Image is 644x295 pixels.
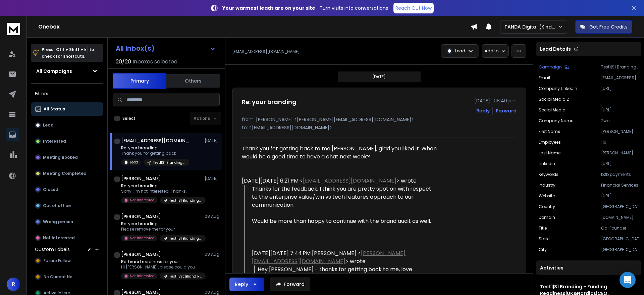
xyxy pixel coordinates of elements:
p: b2b payments [601,172,639,177]
h1: Onebox [38,23,471,31]
p: Hi [PERSON_NAME], please could you [121,264,202,270]
p: [URL][DOMAIN_NAME][PERSON_NAME] [601,161,639,166]
p: Company LinkedIn [539,86,577,91]
p: 110 [601,140,639,145]
p: First Name [539,129,560,134]
button: Others [166,73,220,88]
p: [EMAIL_ADDRESS][DOMAIN_NAME] [232,49,300,54]
h1: [EMAIL_ADDRESS][DOMAIN_NAME] [121,137,195,144]
a: [PERSON_NAME][EMAIL_ADDRESS][DOMAIN_NAME] [252,249,406,265]
p: Re: your branding [121,145,189,151]
a: Reach Out Now [393,3,434,13]
p: [PERSON_NAME] [601,129,639,134]
div: Open Intercom Messenger [620,272,636,288]
h1: [PERSON_NAME] [121,251,161,258]
h1: All Inbox(s) [116,45,155,52]
span: Future Followup [44,258,76,263]
p: [DATE] [372,74,386,80]
div: Forward [496,107,517,114]
button: Not Interested [31,231,103,245]
button: Reply [229,278,264,291]
div: Reply [235,281,248,288]
p: State [539,236,549,242]
button: Out of office [31,199,103,212]
p: Out of office [43,203,71,208]
p: Test1|Vsc|Brand Readiness Workshop Angle for VCs & Accelerators|UK&nordics|210225 [169,274,202,279]
p: 08 Aug [205,214,220,219]
span: 20 / 20 [116,58,131,66]
p: [EMAIL_ADDRESS][DOMAIN_NAME] [601,75,639,81]
p: Campaign [539,64,562,70]
p: Not Interested [130,236,155,241]
p: Interested [43,139,66,144]
p: [URL][DOMAIN_NAME] [601,193,639,199]
button: All Campaigns [31,64,103,78]
label: Select [122,116,136,121]
button: R [7,278,20,291]
p: [URL][DOMAIN_NAME] [601,107,639,113]
p: Get Free Credits [589,23,628,30]
p: Re: your branding [121,221,202,227]
p: Meeting Completed [43,171,87,176]
button: Reply [476,107,490,114]
p: Test1|S1 Branding + Funding Readiness|UK&Nordics|CEO, founder|210225 [169,236,202,241]
button: Meeting Completed [31,167,103,180]
a: [EMAIL_ADDRESS][DOMAIN_NAME] [303,177,396,185]
p: – Turn visits into conversations [222,5,388,11]
button: Wrong person [31,215,103,229]
p: Test1|S1 Branding + Funding Readiness|UK&Nordics|CEO, founder|210225 [153,160,185,165]
p: [GEOGRAPHIC_DATA] [601,204,639,209]
span: No Current Need [44,274,77,280]
button: Get Free Credits [575,20,632,34]
p: Website [539,193,555,199]
p: [DOMAIN_NAME] [601,215,639,220]
p: [DATE] [205,138,220,143]
button: Campaign [539,64,569,70]
p: Social Media 2 [539,97,569,102]
p: Industry [539,183,555,188]
p: Lead [130,160,138,165]
div: Would be more than happy to continue with the brand audit as well. [252,217,438,225]
p: Test1|S1 Branding + Funding Readiness|UK&Nordics|CEO, founder|210225 [169,198,202,203]
p: [DATE] : 08:40 pm [474,97,517,104]
button: Forward [270,278,310,291]
h3: Inboxes selected [132,58,177,66]
h1: All Campaigns [36,68,72,75]
span: Ctrl + Shift + k [55,46,88,53]
img: logo [7,23,20,35]
p: Employees [539,140,561,145]
div: [DATE][DATE] 6:21 PM < > wrote: [242,177,438,185]
p: Last Name [539,150,560,156]
button: All Inbox(s) [110,42,221,55]
h1: [PERSON_NAME] [121,213,161,220]
p: Add to [485,48,498,54]
button: Meeting Booked [31,151,103,164]
p: Co-Founder [601,226,639,231]
p: 08 Aug [205,252,220,257]
p: [DATE] [205,176,220,181]
p: Please remove me for your [121,227,202,232]
button: All Status [31,102,103,116]
h3: Custom Labels [35,246,70,253]
h3: Filters [31,89,103,98]
p: Lead Details [540,46,571,52]
div: Thanks for the feedback, I think you are pretty spot on with respect to the enterprise value/win ... [252,185,438,241]
p: Email [539,75,550,81]
h1: [PERSON_NAME] [121,175,161,182]
p: Test1|S1 Branding + Funding Readiness|UK&Nordics|CEO, founder|210225 [601,64,639,70]
p: Re: your branding [121,183,202,189]
h1: Re: your branding [242,97,297,107]
p: Domain [539,215,555,220]
p: Not Interested [130,198,155,203]
p: Country [539,204,555,209]
button: Interested [31,135,103,148]
p: Press to check for shortcuts. [42,46,94,60]
strong: Your warmest leads are on your site [222,5,315,11]
button: Primary [113,73,166,89]
p: [PERSON_NAME] [601,150,639,156]
p: 08 Aug [205,290,220,295]
p: Re: brand readiness for your [121,259,202,264]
